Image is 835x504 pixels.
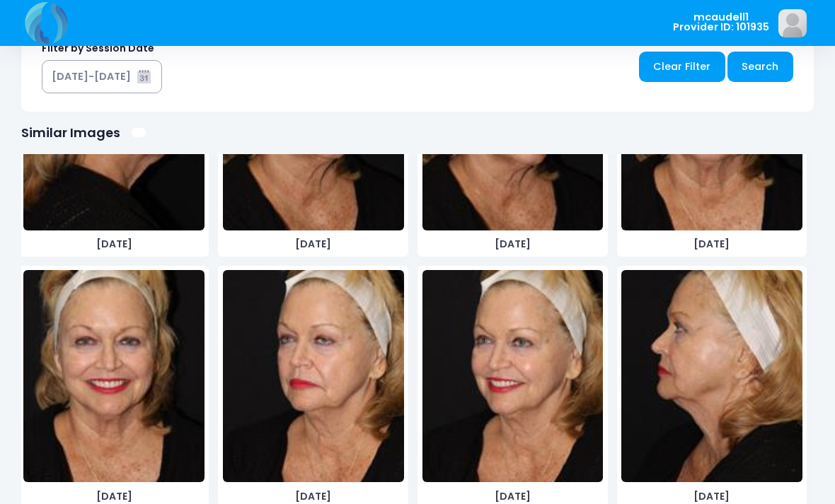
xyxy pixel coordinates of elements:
[223,237,404,252] span: [DATE]
[673,12,769,33] span: mcaudell1 Provider ID: 101935
[621,270,802,482] img: image
[621,489,802,504] span: [DATE]
[23,237,205,252] span: [DATE]
[639,52,725,82] a: Clear Filter
[778,9,807,37] img: image
[42,41,154,56] label: Filter by Session Date
[52,69,131,84] div: [DATE]-[DATE]
[21,125,120,140] h1: Similar Images
[223,270,404,482] img: image
[621,237,802,252] span: [DATE]
[23,489,205,504] span: [DATE]
[422,270,604,482] img: image
[223,489,404,504] span: [DATE]
[422,237,604,252] span: [DATE]
[727,52,793,82] a: Search
[23,270,205,482] img: image
[422,489,604,504] span: [DATE]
